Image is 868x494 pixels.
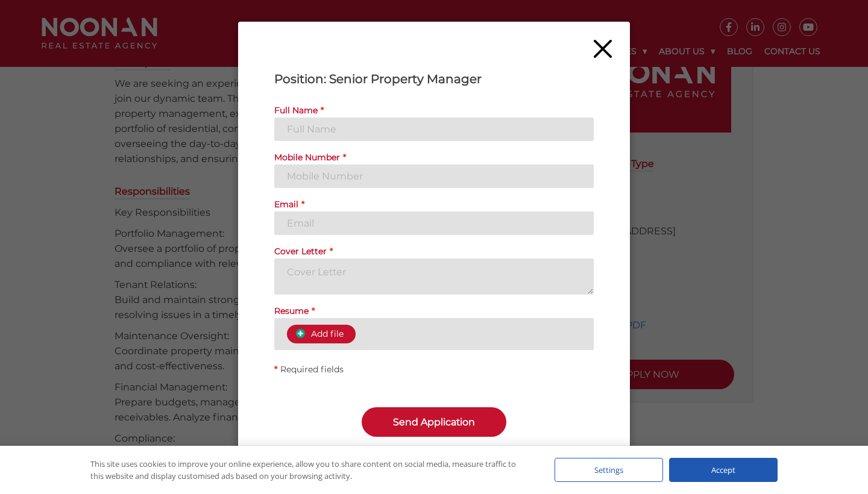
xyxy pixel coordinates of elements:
[669,458,778,482] div: Accept
[274,362,594,377] p: Required fields
[274,307,594,315] label: Resume
[299,328,344,339] span: Add file
[274,164,594,188] input: Mobile Number
[274,211,594,235] input: Email
[90,458,530,482] div: This site uses cookies to improve your online experience, allow you to share content on social me...
[274,153,594,161] label: Mobile Number
[555,458,663,482] div: Settings
[274,117,594,141] input: Full Name
[274,106,594,114] label: Full Name
[274,247,594,255] label: Cover Letter
[274,200,594,208] label: Email
[274,70,594,88] div: Position: Senior Property Manager
[296,329,305,338] img: Add file
[362,407,506,437] button: Send Application
[594,40,612,58] img: Close modal window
